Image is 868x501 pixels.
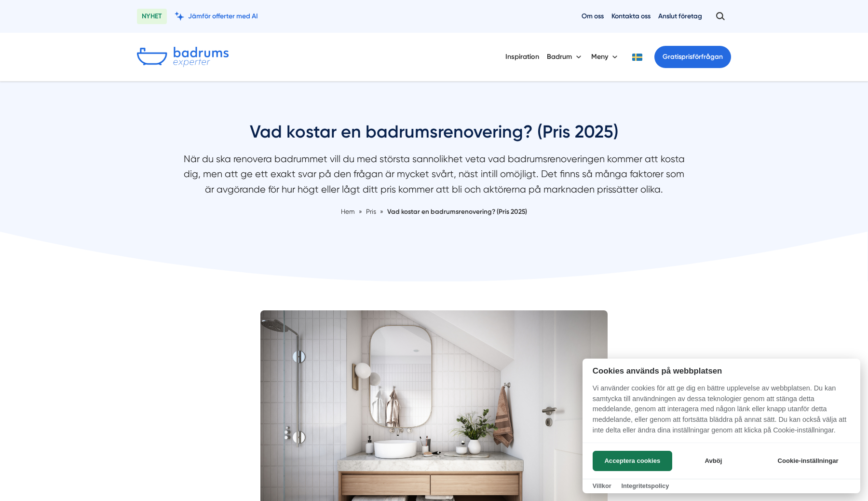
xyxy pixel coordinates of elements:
h2: Cookies används på webbplatsen [583,366,860,376]
p: Vi använder cookies för att ge dig en bättre upplevelse av webbplatsen. Du kan samtycka till anvä... [583,383,860,442]
button: Cookie-inställningar [766,451,850,471]
a: Integritetspolicy [621,482,669,489]
button: Acceptera cookies [593,451,672,471]
a: Villkor [593,482,611,489]
button: Avböj [675,451,752,471]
